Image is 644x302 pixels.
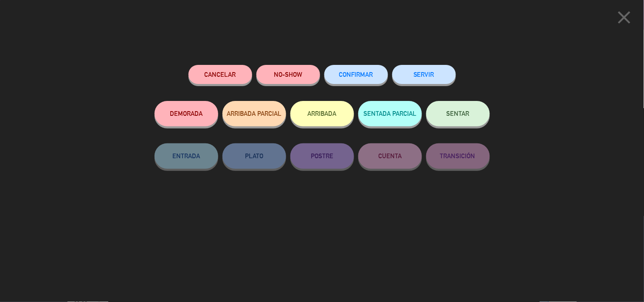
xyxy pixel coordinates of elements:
button: TRANSICIÓN [426,143,490,169]
span: SENTAR [447,110,470,117]
span: ARRIBADA PARCIAL [227,110,281,117]
button: DEMORADA [155,101,218,126]
button: SERVIR [392,65,456,84]
button: close [611,6,638,31]
button: ARRIBADA [290,101,354,126]
button: SENTAR [426,101,490,126]
button: PLATO [222,143,286,169]
button: NO-SHOW [256,65,320,84]
button: CUENTA [358,143,422,169]
span: CONFIRMAR [339,71,373,78]
i: close [614,7,635,28]
button: CONFIRMAR [324,65,388,84]
button: ENTRADA [155,143,218,169]
button: ARRIBADA PARCIAL [222,101,286,126]
button: SENTADA PARCIAL [358,101,422,126]
button: POSTRE [290,143,354,169]
button: Cancelar [188,65,252,84]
